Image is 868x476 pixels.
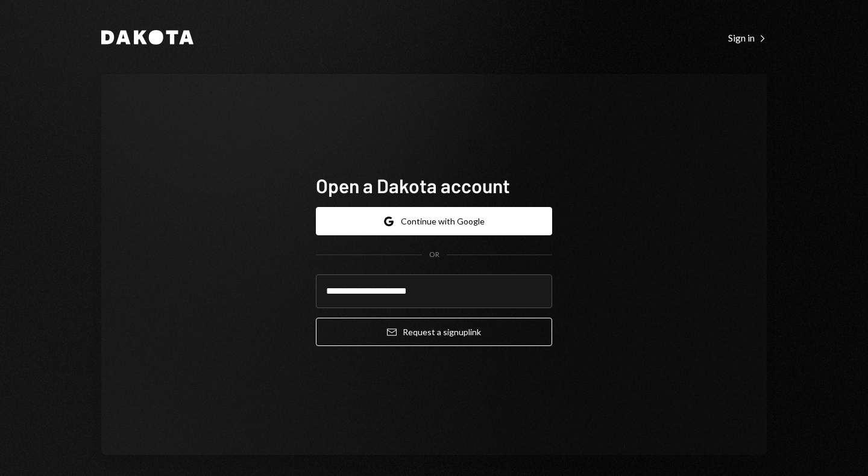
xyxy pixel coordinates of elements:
[316,318,552,346] button: Request a signuplink
[429,250,439,260] div: OR
[728,32,767,44] div: Sign in
[316,207,552,235] button: Continue with Google
[316,173,552,197] h1: Open a Dakota account
[528,284,542,298] keeper-lock: Open Keeper Popup
[728,31,767,44] a: Sign in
